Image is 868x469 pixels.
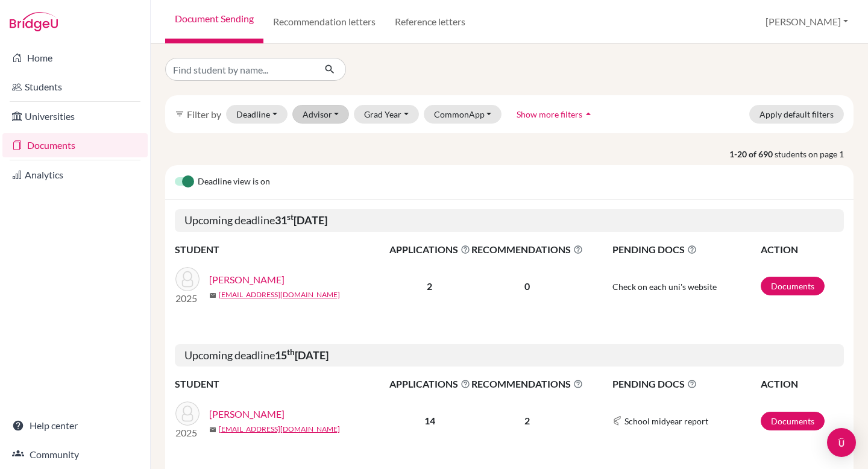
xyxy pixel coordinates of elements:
[471,377,583,391] span: RECOMMENDATIONS
[2,104,148,128] a: Universities
[292,105,350,124] button: Advisor
[175,291,200,306] p: 2025
[2,442,148,467] a: Community
[209,272,285,287] a: [PERSON_NAME]
[424,415,435,426] b: 14
[517,109,582,119] span: Show more filters
[471,242,583,257] span: RECOMMENDATIONS
[287,212,294,222] sup: st
[2,75,148,99] a: Students
[2,133,148,157] a: Documents
[775,148,854,160] span: students on page 1
[2,46,148,70] a: Home
[209,292,216,299] span: mail
[175,267,200,291] img: Leine, Michelle
[612,242,759,257] span: PENDING DOCS
[761,412,825,430] a: Documents
[424,105,502,124] button: CommonApp
[389,377,470,391] span: APPLICATIONS
[10,12,58,31] img: Bridge-U
[760,242,844,257] th: ACTION
[471,414,583,428] p: 2
[389,242,470,257] span: APPLICATIONS
[175,209,844,232] h5: Upcoming deadline
[760,10,854,33] button: [PERSON_NAME]
[761,277,825,295] a: Documents
[612,377,759,391] span: PENDING DOCS
[2,163,148,187] a: Analytics
[427,280,432,292] b: 2
[175,344,844,367] h5: Upcoming deadline
[760,376,844,392] th: ACTION
[226,105,288,124] button: Deadline
[506,105,605,124] button: Show more filtersarrow_drop_up
[175,109,184,119] i: filter_list
[175,426,200,440] p: 2025
[287,347,295,357] sup: th
[198,175,270,189] span: Deadline view is on
[2,414,148,438] a: Help center
[209,407,285,421] a: [PERSON_NAME]
[209,426,216,433] span: mail
[354,105,419,124] button: Grad Year
[219,424,340,435] a: [EMAIL_ADDRESS][DOMAIN_NAME]
[175,376,389,392] th: STUDENT
[624,415,708,427] span: School midyear report
[471,279,583,294] p: 0
[165,58,315,81] input: Find student by name...
[612,416,622,426] img: Common App logo
[827,428,856,457] div: Open Intercom Messenger
[612,282,717,292] span: Check on each uni's website
[275,213,327,227] b: 31 [DATE]
[749,105,844,124] button: Apply default filters
[175,242,389,257] th: STUDENT
[219,289,340,300] a: [EMAIL_ADDRESS][DOMAIN_NAME]
[187,109,221,120] span: Filter by
[729,148,775,160] strong: 1-20 of 690
[582,108,594,120] i: arrow_drop_up
[275,348,329,362] b: 15 [DATE]
[175,401,200,426] img: Kimmel, Ava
